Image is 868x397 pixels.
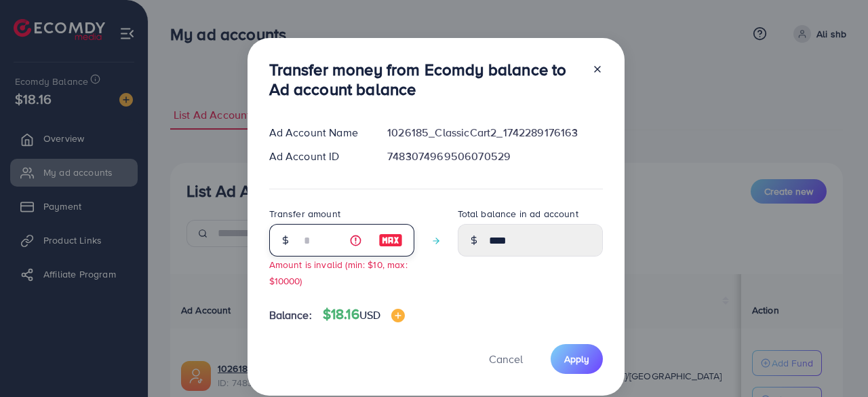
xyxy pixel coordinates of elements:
span: USD [359,307,380,322]
img: image [378,232,403,248]
h4: $18.16 [323,306,405,323]
div: 1026185_ClassicCart2_1742289176163 [376,125,613,140]
button: Apply [551,344,603,373]
small: Amount is invalid (min: $10, max: $10000) [269,258,408,286]
img: image [391,309,405,322]
span: Cancel [489,352,523,366]
h3: Transfer money from Ecomdy balance to Ad account balance [269,60,581,99]
iframe: Chat [810,336,858,387]
button: Cancel [472,344,540,373]
div: Ad Account Name [258,125,377,140]
label: Total balance in ad account [458,207,578,221]
span: Apply [564,352,589,366]
label: Transfer amount [269,207,340,221]
div: Ad Account ID [258,149,377,164]
div: 7483074969506070529 [376,149,613,164]
span: Balance: [269,307,312,323]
